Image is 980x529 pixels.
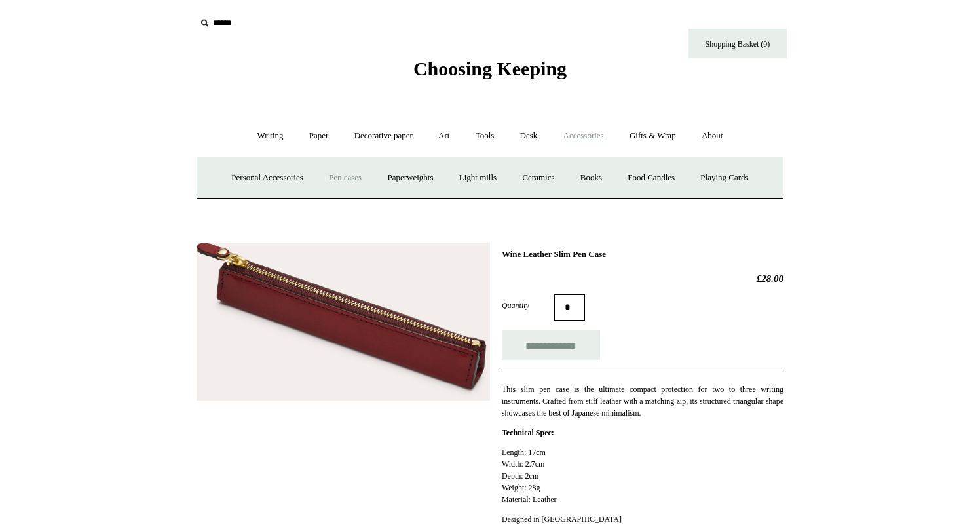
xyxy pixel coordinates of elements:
a: Paperweights [375,161,445,195]
p: Designed in [GEOGRAPHIC_DATA] [502,513,783,525]
span: Choosing Keeping [413,58,567,79]
img: Wine Leather Slim Pen Case [197,243,490,401]
a: Books [569,161,614,195]
a: Pen cases [317,161,373,195]
a: Paper [297,119,341,153]
a: Gifts & Wrap [618,119,688,153]
a: Ceramics [510,161,566,195]
strong: Technical Spec: [502,428,554,437]
a: Tools [464,119,506,153]
p: This slim pen case is the ultimate compact protection for two to three writing instruments. Craft... [502,383,783,419]
label: Quantity [502,300,554,311]
h1: Wine Leather Slim Pen Case [502,249,783,260]
a: Personal Accessories [219,161,314,195]
a: Desk [508,119,550,153]
a: Art [426,119,461,153]
a: Playing Cards [688,161,760,195]
a: Food Candles [616,161,687,195]
a: Choosing Keeping [413,68,567,77]
a: Accessories [552,119,616,153]
h2: £28.00 [502,273,783,284]
a: Shopping Basket (0) [688,29,787,58]
a: About [690,119,735,153]
a: Decorative paper [343,119,424,153]
p: Length: 17cm Width: 2.7cm Depth: 2cm Weight: 28g Material: Leather [502,446,783,505]
a: Writing [246,119,295,153]
a: Light mills [447,161,508,195]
